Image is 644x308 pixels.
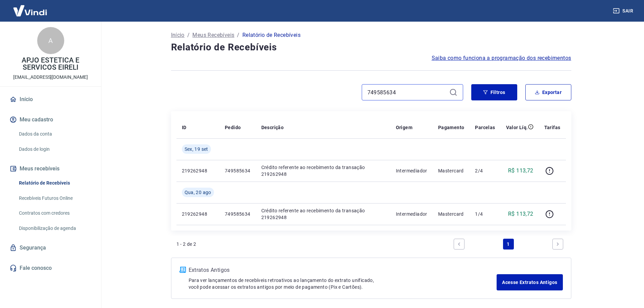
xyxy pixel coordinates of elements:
a: Page 1 is your current page [503,239,514,250]
p: 749585634 [225,167,251,174]
a: Contratos com credores [16,206,93,220]
img: ícone [180,267,186,273]
a: Disponibilização de agenda [16,221,93,235]
p: Mastercard [438,167,464,174]
a: Fale conosco [8,261,93,276]
a: Recebíveis Futuros Online [16,191,93,205]
p: Descrição [261,124,284,131]
a: Segurança [8,240,93,255]
p: Origem [396,124,412,131]
input: Busque pelo número do pedido [367,87,447,97]
p: R$ 113,72 [508,210,533,218]
p: 2/4 [475,167,495,174]
button: Filtros [471,84,517,100]
p: ID [182,124,187,131]
p: Pagamento [438,124,464,131]
button: Sair [612,5,636,17]
a: Acesse Extratos Antigos [497,274,563,290]
p: Valor Líq. [506,124,528,131]
p: Intermediador [396,211,427,217]
a: Início [171,31,185,39]
p: Mastercard [438,211,464,217]
span: Sex, 19 set [185,146,208,152]
img: Vindi [8,0,52,21]
button: Meu cadastro [8,112,93,127]
p: / [237,31,239,39]
a: Início [8,92,93,107]
p: [EMAIL_ADDRESS][DOMAIN_NAME] [13,74,88,81]
p: 749585634 [225,211,251,217]
a: Dados da conta [16,127,93,141]
p: R$ 113,72 [508,167,533,175]
button: Meus recebíveis [8,161,93,176]
button: Exportar [525,84,571,100]
a: Saiba como funciona a programação dos recebimentos [432,54,571,62]
p: 1 - 2 de 2 [176,241,196,247]
a: Previous page [454,239,464,250]
p: Crédito referente ao recebimento da transação 219262948 [261,207,385,221]
a: Relatório de Recebíveis [16,176,93,190]
p: Intermediador [396,167,427,174]
p: 1/4 [475,211,495,217]
p: Tarifas [544,124,560,131]
p: Pedido [225,124,241,131]
p: APJO ESTETICA E SERVICOS EIRELI [5,57,96,71]
p: Parcelas [475,124,495,131]
p: Relatório de Recebíveis [242,31,301,39]
p: 219262948 [182,167,214,174]
p: Para ver lançamentos de recebíveis retroativos ao lançamento do extrato unificado, você pode aces... [189,277,497,290]
p: Extratos Antigos [189,266,497,274]
a: Meus Recebíveis [192,31,234,39]
p: Crédito referente ao recebimento da transação 219262948 [261,164,385,177]
p: / [187,31,190,39]
ul: Pagination [451,236,566,252]
a: Next page [552,239,563,250]
span: Qua, 20 ago [185,189,211,196]
div: A [37,27,64,54]
p: 219262948 [182,211,214,217]
a: Dados de login [16,142,93,156]
h4: Relatório de Recebíveis [171,41,571,54]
